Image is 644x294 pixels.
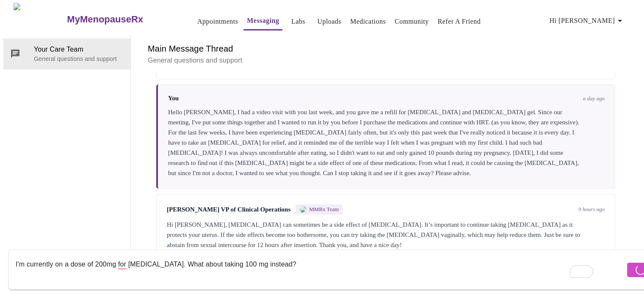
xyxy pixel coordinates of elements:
a: Community [395,16,429,27]
p: General questions and support [148,55,624,66]
h6: Main Message Thread [148,42,624,55]
button: Messaging [243,12,282,30]
textarea: To enrich screen reader interactions, please activate Accessibility in Grammarly extension settings [16,256,625,283]
button: Appointments [194,13,241,30]
span: [PERSON_NAME] VP of Clinical Operations [167,206,290,213]
img: MMRX [300,206,307,213]
span: Hi [PERSON_NAME] [550,15,625,27]
img: MyMenopauseRx Logo [14,3,66,35]
div: Hello [PERSON_NAME], I had a video visit with you last week, and you gave me a refill for [MEDICA... [168,107,605,178]
a: Uploads [317,16,341,27]
button: Community [391,13,432,30]
a: Messaging [247,15,279,27]
h3: MyMenopauseRx [67,14,143,25]
a: Medications [350,16,386,27]
span: You [168,95,179,102]
div: Your Care TeamGeneral questions and support [3,38,130,69]
button: Labs [285,13,312,30]
span: Your Care Team [34,44,124,55]
a: MyMenopauseRx [66,5,177,34]
span: 9 hours ago [578,206,605,213]
a: Labs [291,16,305,27]
span: MMRx Team [309,206,339,213]
button: Refer a Friend [434,13,484,30]
div: Hi [PERSON_NAME], [MEDICAL_DATA] can sometimes be a side effect of [MEDICAL_DATA]. It’s important... [167,220,605,250]
span: a day ago [583,95,605,102]
button: Uploads [314,13,345,30]
a: Refer a Friend [438,16,481,27]
button: Medications [347,13,389,30]
button: Hi [PERSON_NAME] [546,12,628,29]
a: Appointments [197,16,238,27]
p: General questions and support [34,55,124,63]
